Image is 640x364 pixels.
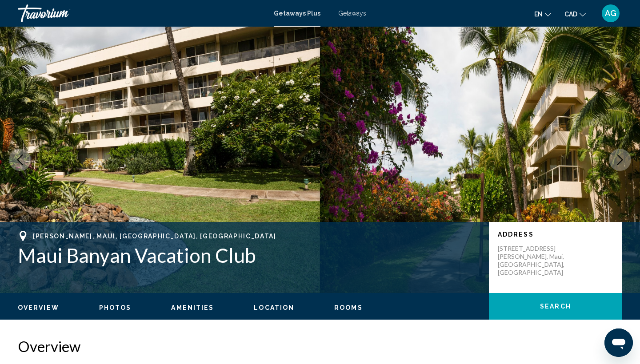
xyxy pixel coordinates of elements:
iframe: Button to launch messaging window [604,328,633,357]
span: Rooms [334,304,363,311]
span: Overview [18,304,59,311]
button: Search [489,293,622,320]
button: Previous image [9,149,31,171]
button: User Menu [599,4,622,23]
span: Photos [99,304,132,311]
h1: Maui Banyan Vacation Club [18,244,480,267]
a: Travorium [18,4,265,22]
button: Change currency [564,8,586,20]
span: en [534,11,543,18]
span: CAD [564,11,577,18]
span: AG [605,9,616,18]
span: Location [254,304,294,311]
span: [PERSON_NAME], Maui, [GEOGRAPHIC_DATA], [GEOGRAPHIC_DATA] [33,233,276,240]
p: Address [498,231,613,238]
button: Overview [18,304,59,312]
a: Getaways Plus [274,10,320,17]
button: Photos [99,304,132,312]
p: [STREET_ADDRESS] [PERSON_NAME], Maui, [GEOGRAPHIC_DATA], [GEOGRAPHIC_DATA] [498,245,569,277]
button: Next image [609,149,631,171]
span: Amenities [171,304,214,311]
button: Location [254,304,294,312]
button: Rooms [334,304,363,312]
button: Change language [534,8,551,20]
button: Amenities [171,304,214,312]
span: Search [540,303,571,310]
h2: Overview [18,337,622,355]
a: Getaways [338,10,366,17]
